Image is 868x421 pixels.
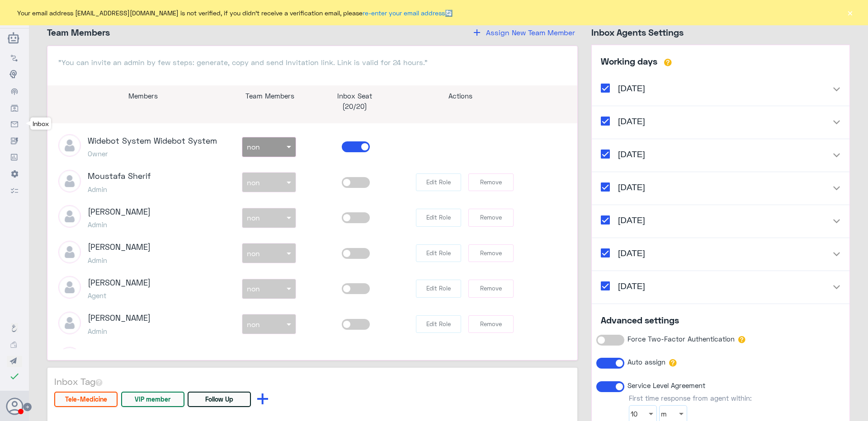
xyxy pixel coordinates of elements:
span: [DATE] [613,83,650,94]
button: [DATE] [592,106,849,139]
p: Inbox Seat [312,91,397,101]
h3: [PERSON_NAME] [88,313,151,323]
button: Remove [468,209,514,227]
button: Remove [468,280,514,298]
button: Edit Role [416,244,461,262]
img: defaultAdmin.png [58,241,81,263]
img: defaultAdmin.png [58,170,81,192]
button: [DATE] [592,205,849,238]
h5: Admin [88,256,151,264]
button: Remove [468,173,514,192]
p: Members [65,91,221,101]
span: [DATE] [613,182,650,192]
h3: [PERSON_NAME] [88,207,151,217]
img: defaultAdmin.png [58,312,81,334]
label: First time response from agent within: [629,394,753,402]
h2: Advanced settings [592,304,849,329]
p: Actions [404,91,517,101]
span: [DATE] [613,281,650,291]
span: Your email address [EMAIL_ADDRESS][DOMAIN_NAME] is not verified, if you didn't receive a verifica... [17,8,453,18]
span: m [661,410,667,418]
span: Assign New Team Member [486,28,575,37]
span: [DATE] [613,116,650,126]
p: Team Members [235,91,306,101]
p: (20/20) [312,101,397,112]
button: Edit Role [416,209,461,227]
button: Edit Role [416,280,461,298]
img: defaultAdmin.png [58,205,81,228]
h3: Moustafa Sherif [88,171,151,181]
button: Edit Role [416,173,461,192]
button: Remove [468,315,514,333]
button: [DATE] [592,238,849,271]
button: Edit Role [416,315,461,333]
i: add [472,27,482,38]
p: "You can invite an admin by few steps: generate, copy and send Invitation link. Link is valid for... [58,57,566,68]
h5: Admin [88,220,151,229]
button: [DATE] [592,271,849,304]
h3: Amaal alknani [88,349,141,359]
button: addAssign New Team Member [469,27,578,38]
img: defaultAdmin.png [58,347,81,370]
h5: Admin [88,327,151,335]
h5: Admin [88,185,151,193]
h4: Team Members [47,27,110,38]
label: Inbox Tag [54,374,571,388]
span: Force Two-Factor Authentication [627,335,735,343]
button: Avatar [6,398,23,415]
h3: [PERSON_NAME] [88,278,151,288]
span: Inbox [33,120,49,127]
span: [DATE] [613,215,650,225]
button: Remove [468,244,514,262]
img: defaultAdmin.png [58,134,81,157]
i: check [9,371,20,382]
h3: [PERSON_NAME] [88,242,151,252]
span: [DATE] [613,248,650,258]
h5: Agent [88,291,151,299]
h3: Widebot System Widebot System [88,136,217,146]
a: re-enter your email address [363,9,445,17]
button: [DATE] [592,74,849,106]
img: defaultAdmin.png [58,276,81,299]
button: [DATE] [592,139,849,172]
button: × [845,8,854,17]
h2: Inbox Agents Settings [591,27,850,45]
span: Auto assign [627,358,665,366]
button: [DATE] [592,172,849,205]
span: [DATE] [613,149,650,159]
span: Working days [601,56,657,66]
h5: Owner [88,150,217,158]
span: 10 [631,410,637,418]
span: Service Level Agreement [627,381,705,389]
